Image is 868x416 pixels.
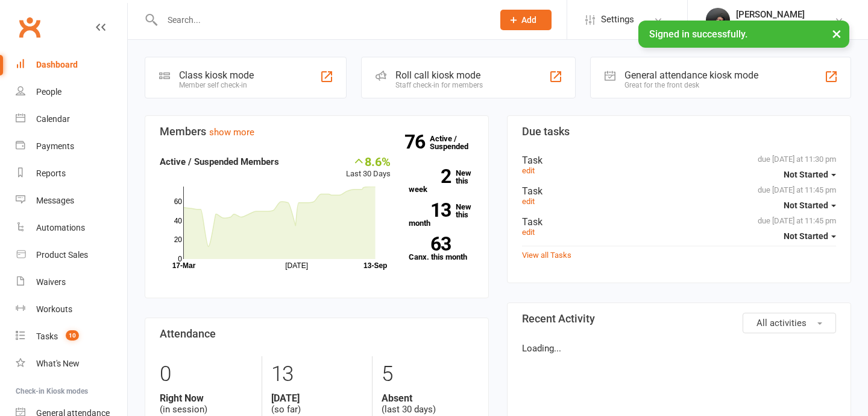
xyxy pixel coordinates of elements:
[346,155,391,168] div: 8.6%
[784,170,828,179] span: Not Started
[382,392,474,404] strong: Absent
[36,304,72,314] div: Workouts
[36,331,58,341] div: Tasks
[522,155,836,166] div: Task
[522,216,836,228] div: Task
[784,225,836,247] button: Not Started
[522,126,836,138] h3: Due tasks
[624,69,758,81] div: General attendance kiosk mode
[736,9,826,20] div: [PERSON_NAME]
[36,141,74,151] div: Payments
[36,196,74,205] div: Messages
[522,166,535,175] a: edit
[522,341,836,356] p: Loading...
[16,160,127,187] a: Reports
[500,10,552,30] button: Add
[743,313,836,333] button: All activities
[601,6,634,33] span: Settings
[382,356,474,392] div: 5
[36,223,85,232] div: Automations
[784,231,828,241] span: Not Started
[409,203,474,227] a: 13New this month
[271,392,363,404] strong: [DATE]
[179,81,254,89] div: Member self check-in
[16,296,127,323] a: Workouts
[395,69,483,81] div: Roll call kiosk mode
[382,392,474,415] div: (last 30 days)
[756,318,807,328] span: All activities
[16,323,127,350] a: Tasks 10
[521,15,536,25] span: Add
[160,392,253,404] strong: Right Now
[16,78,127,106] a: People
[36,277,66,287] div: Waivers
[649,28,747,40] span: Signed in successfully.
[430,126,483,159] a: 76Active / Suspended
[409,169,474,193] a: 2New this week
[784,164,836,185] button: Not Started
[395,81,483,89] div: Staff check-in for members
[16,187,127,214] a: Messages
[36,250,88,260] div: Product Sales
[16,51,127,78] a: Dashboard
[826,21,848,46] button: ×
[706,8,730,32] img: thumb_image1739337055.png
[16,106,127,133] a: Calendar
[36,114,70,124] div: Calendar
[409,237,474,261] a: 63Canx. this month
[160,392,253,415] div: (in session)
[409,235,451,253] strong: 63
[16,133,127,160] a: Payments
[209,127,254,138] a: show more
[16,214,127,242] a: Automations
[346,155,391,181] div: Last 30 Days
[16,242,127,269] a: Product Sales
[160,156,279,167] strong: Active / Suspended Members
[159,11,485,28] input: Search...
[160,126,474,138] h3: Members
[624,81,758,89] div: Great for the front desk
[36,60,78,69] div: Dashboard
[271,392,363,415] div: (so far)
[522,251,571,260] a: View all Tasks
[522,313,836,325] h3: Recent Activity
[16,350,127,377] a: What's New
[271,356,363,392] div: 13
[179,69,254,81] div: Class kiosk mode
[409,201,451,219] strong: 13
[784,194,836,216] button: Not Started
[160,328,474,340] h3: Attendance
[14,12,45,42] a: Clubworx
[522,228,535,237] a: edit
[36,168,66,178] div: Reports
[522,185,836,197] div: Task
[36,359,80,368] div: What's New
[784,200,828,210] span: Not Started
[522,197,535,206] a: edit
[736,20,826,31] div: Gemz Elite Dance Studio
[404,133,430,151] strong: 76
[409,167,451,185] strong: 2
[66,330,79,341] span: 10
[160,356,253,392] div: 0
[16,269,127,296] a: Waivers
[36,87,61,97] div: People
